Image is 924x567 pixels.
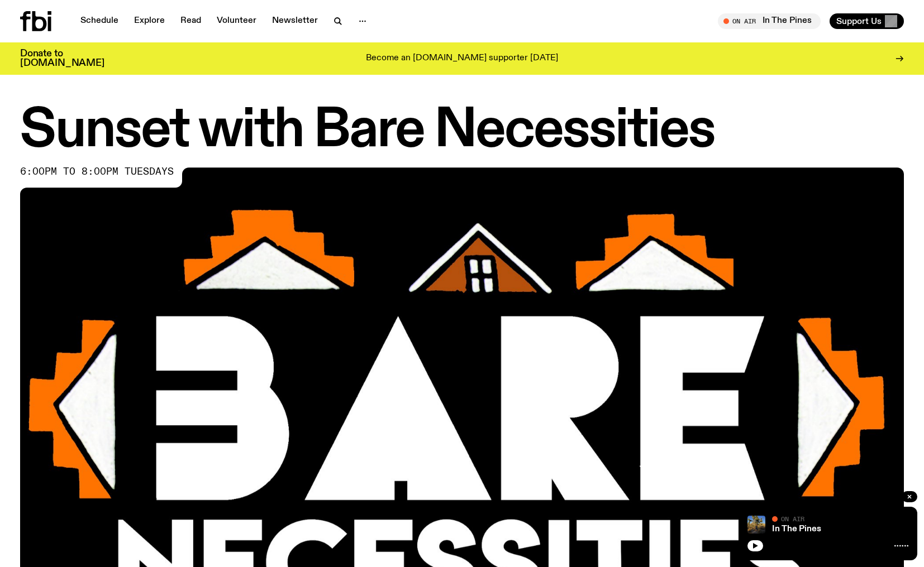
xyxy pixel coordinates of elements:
[747,516,765,534] img: Johanna stands in the middle distance amongst a desert scene with large cacti and trees. She is w...
[781,515,804,522] span: On Air
[20,167,174,176] span: 6:00pm to 8:00pm tuesdays
[20,106,904,156] h1: Sunset with Bare Necessities
[74,13,125,29] a: Schedule
[210,13,263,29] a: Volunteer
[718,13,821,29] button: On AirIn The Pines
[836,16,882,26] span: Support Us
[174,13,208,29] a: Read
[20,49,104,68] h3: Donate to [DOMAIN_NAME]
[265,13,325,29] a: Newsletter
[127,13,172,29] a: Explore
[366,54,558,64] p: Become an [DOMAIN_NAME] supporter [DATE]
[830,13,904,29] button: Support Us
[772,525,821,534] a: In The Pines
